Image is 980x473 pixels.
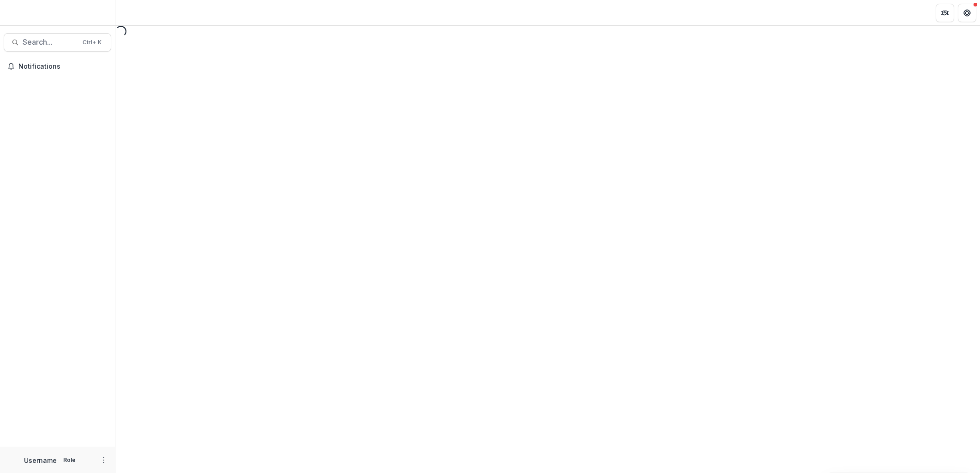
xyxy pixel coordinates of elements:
div: Ctrl + K [81,37,103,47]
button: Get Help [958,4,976,22]
button: Partners [936,4,954,22]
button: Search... [4,33,111,52]
button: More [98,455,109,466]
button: Notifications [4,59,111,74]
span: Notifications [18,63,108,71]
span: Search... [23,38,77,47]
p: Username [24,455,57,465]
p: Role [60,456,78,464]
